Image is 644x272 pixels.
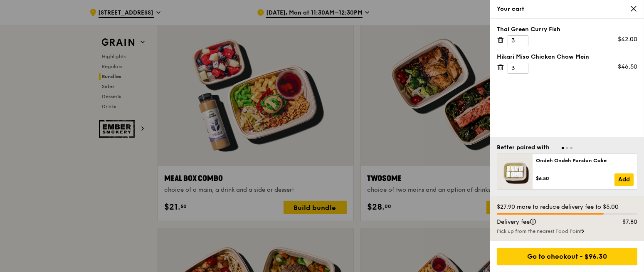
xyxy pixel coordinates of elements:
[497,25,637,34] div: Thai Green Curry Fish
[497,203,637,211] div: $27.90 more to reduce delivery fee to $5.00
[497,228,637,235] div: Pick up from the nearest Food Point
[618,35,637,44] div: $42.00
[618,63,637,71] div: $46.50
[536,175,614,182] div: $6.50
[614,173,634,186] a: Add
[570,147,572,149] span: Go to slide 3
[605,218,643,226] div: $7.80
[562,147,564,149] span: Go to slide 1
[497,5,637,13] div: Your cart
[497,53,637,61] div: Hikari Miso Chicken Chow Mein
[492,218,605,226] div: Delivery fee
[536,157,634,164] div: Ondeh Ondeh Pandan Cake
[497,143,550,152] div: Better paired with
[497,248,637,265] div: Go to checkout - $96.30
[566,147,568,149] span: Go to slide 2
